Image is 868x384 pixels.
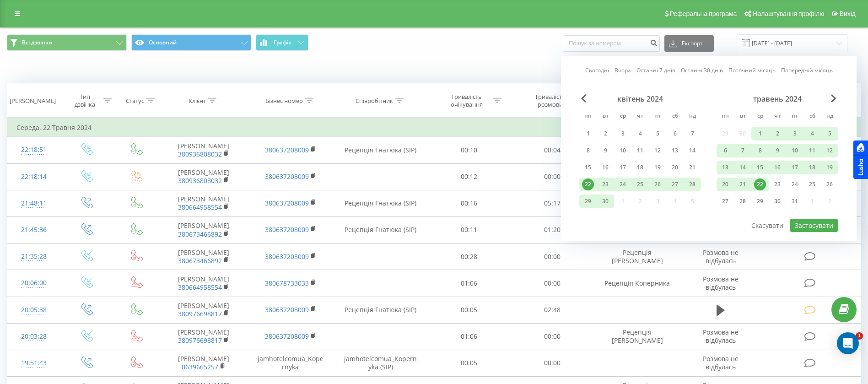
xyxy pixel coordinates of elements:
a: 380664958554 [178,203,222,211]
a: 380637208009 [265,199,309,207]
div: сб 18 трав 2024 р. [803,161,821,174]
div: сб 20 квіт 2024 р. [666,161,684,174]
td: 00:05 [427,297,511,323]
div: пн 29 квіт 2024 р. [579,195,597,208]
div: 13 [719,162,731,173]
div: 19 [824,162,836,173]
div: пн 27 трав 2024 р. [717,195,734,208]
a: 380637208009 [265,305,309,314]
div: 7 [737,145,749,157]
a: 380637208009 [265,225,309,234]
td: 00:05 [427,350,511,376]
span: Розмова не відбулась [703,354,739,371]
div: ср 10 квіт 2024 р. [614,144,631,157]
div: Співробітник [356,97,393,105]
abbr: вівторок [598,110,612,124]
div: ср 3 квіт 2024 р. [614,127,631,141]
a: 380637208009 [265,172,309,181]
div: 28 [737,195,749,207]
td: Рецепція Коперника [594,270,680,297]
abbr: неділя [823,110,836,124]
td: [PERSON_NAME] [161,216,247,243]
div: чт 18 квіт 2024 р. [631,161,649,174]
div: сб 13 квіт 2024 р. [666,144,684,157]
div: ср 1 трав 2024 р. [751,127,769,141]
div: вт 21 трав 2024 р. [734,178,751,191]
td: [PERSON_NAME] [161,190,247,216]
div: 18 [806,162,818,173]
span: Налаштування профілю [753,10,824,17]
abbr: четвер [633,110,647,124]
div: чт 9 трав 2024 р. [769,144,786,157]
div: вт 9 квіт 2024 р. [597,144,614,157]
div: 20:03:28 [16,328,51,346]
div: 21:48:11 [16,195,51,212]
abbr: четвер [771,110,784,124]
a: 380976698817 [178,309,222,318]
div: нд 21 квіт 2024 р. [684,161,701,174]
div: ср 29 трав 2024 р. [751,195,769,208]
td: 01:06 [427,323,511,350]
div: вт 7 трав 2024 р. [734,144,751,157]
div: нд 12 трав 2024 р. [821,144,838,157]
div: чт 2 трав 2024 р. [769,127,786,141]
div: чт 4 квіт 2024 р. [631,127,649,141]
div: ср 8 трав 2024 р. [751,144,769,157]
div: Тип дзвінка [69,93,101,108]
div: 10 [789,145,801,157]
td: Рецепція Гнатюка (SIP) [334,216,427,243]
td: 00:16 [427,190,511,216]
div: Статус [126,97,144,105]
a: 380673466892 [178,230,222,238]
div: 4 [806,128,818,140]
div: пт 5 квіт 2024 р. [649,127,666,141]
div: сб 25 трав 2024 р. [803,178,821,191]
div: 13 [669,145,681,157]
abbr: понеділок [718,110,732,124]
td: 01:06 [427,270,511,297]
div: 20:06:00 [16,274,51,292]
a: 380936808032 [178,150,222,158]
div: 16 [771,162,783,173]
div: сб 27 квіт 2024 р. [666,178,684,191]
span: Реферальна програма [670,10,737,17]
td: [PERSON_NAME] [161,163,247,190]
div: пн 8 квіт 2024 р. [579,144,597,157]
div: 21 [737,178,749,190]
span: Графік [274,39,291,46]
div: 21 [686,162,698,173]
div: 15 [582,162,594,173]
div: 3 [617,128,629,140]
div: пт 3 трав 2024 р. [786,127,803,141]
div: травень 2024 [717,94,838,103]
button: Скасувати [746,219,788,232]
a: 380664958554 [178,283,222,292]
span: Розмова не відбулась [703,275,739,292]
td: 02:48 [511,297,594,323]
div: сб 6 квіт 2024 р. [666,127,684,141]
div: нд 26 трав 2024 р. [821,178,838,191]
td: [PERSON_NAME] [161,297,247,323]
div: Тривалість розмови [526,93,575,108]
abbr: п’ятниця [788,110,802,124]
div: 14 [686,145,698,157]
div: ср 24 квіт 2024 р. [614,178,631,191]
input: Пошук за номером [563,35,660,52]
div: пт 24 трав 2024 р. [786,178,803,191]
div: чт 16 трав 2024 р. [769,161,786,174]
div: 16 [599,162,611,173]
div: вт 30 квіт 2024 р. [597,195,614,208]
td: Рецепція Гнатюка (SIP) [334,297,427,323]
div: 6 [669,128,681,140]
div: Тривалість очікування [442,93,491,108]
span: Next Month [831,94,836,103]
a: Сьогодні [585,66,609,75]
div: 18 [634,162,646,173]
div: 20:05:38 [16,301,51,319]
button: Застосувати [790,219,838,232]
div: сб 4 трав 2024 р. [803,127,821,141]
div: 9 [771,145,783,157]
div: 28 [686,178,698,190]
td: 00:00 [511,243,594,270]
div: пт 31 трав 2024 р. [786,195,803,208]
